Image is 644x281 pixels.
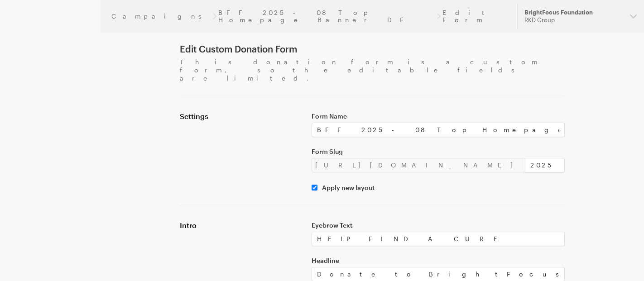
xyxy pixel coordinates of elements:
a: Campaigns [111,13,211,20]
a: BFF 2025-08 Top Homepage Banner DF [218,9,436,24]
p: This donation form is a custom form, so the editable fields are limited. [180,58,565,82]
h4: Settings [180,112,301,121]
button: BrightFocus Foundation RKD Group [517,4,644,29]
div: BrightFocus Foundation [524,9,623,16]
label: Form Name [312,113,565,120]
div: [URL][DOMAIN_NAME] [312,158,525,172]
label: Headline [312,257,565,264]
h1: Edit Custom Donation Form [180,43,565,54]
label: Apply new layout [317,184,375,191]
label: Eyebrow Text [312,222,565,229]
h4: Intro [180,221,301,230]
label: Form Slug [312,148,565,155]
div: RKD Group [524,16,623,24]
